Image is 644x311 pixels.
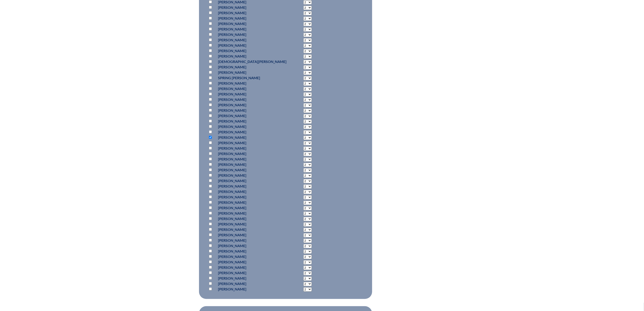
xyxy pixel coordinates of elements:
p: [PERSON_NAME] [218,162,287,167]
p: [PERSON_NAME] [218,189,287,194]
p: [PERSON_NAME] [218,254,287,259]
p: [PERSON_NAME] [218,32,287,37]
p: [PERSON_NAME] [218,113,287,118]
p: [PERSON_NAME] [218,48,287,53]
p: [PERSON_NAME] [218,151,287,156]
p: [PERSON_NAME] [218,108,287,113]
p: [PERSON_NAME] [218,118,287,124]
p: [PERSON_NAME] [218,124,287,129]
p: [PERSON_NAME] [218,146,287,151]
p: [PERSON_NAME] [218,281,287,286]
p: [PERSON_NAME] [218,64,287,70]
p: Spring [PERSON_NAME] [218,75,287,81]
p: [PERSON_NAME] [218,265,287,270]
p: [PERSON_NAME] [218,243,287,248]
p: [PERSON_NAME] [218,37,287,43]
p: [PERSON_NAME] [218,232,287,238]
p: [PERSON_NAME] [218,140,287,146]
p: [PERSON_NAME] [218,276,287,281]
p: [PERSON_NAME] [218,16,287,21]
p: [PERSON_NAME] [218,211,287,216]
p: [PERSON_NAME] [218,81,287,86]
p: [PERSON_NAME] [218,167,287,173]
p: [DEMOGRAPHIC_DATA][PERSON_NAME] [218,59,287,64]
p: [PERSON_NAME] [218,227,287,232]
p: [PERSON_NAME] [218,26,287,32]
p: [PERSON_NAME] [218,129,287,135]
p: [PERSON_NAME] [218,205,287,211]
p: [PERSON_NAME] [218,135,287,140]
p: [PERSON_NAME] [218,70,287,75]
p: [PERSON_NAME] [218,216,287,221]
p: [PERSON_NAME] [218,183,287,189]
p: [PERSON_NAME] [218,156,287,162]
p: [PERSON_NAME] [218,248,287,254]
p: [PERSON_NAME] [218,5,287,10]
p: [PERSON_NAME] [218,178,287,183]
p: [PERSON_NAME] [218,270,287,276]
p: [PERSON_NAME] [218,200,287,205]
p: [PERSON_NAME] [218,221,287,227]
p: [PERSON_NAME] [218,86,287,91]
p: [PERSON_NAME] [218,91,287,97]
p: [PERSON_NAME] [218,194,287,200]
p: [PERSON_NAME] [218,53,287,59]
p: [PERSON_NAME] [218,173,287,178]
p: [PERSON_NAME] [218,43,287,48]
p: [PERSON_NAME] [218,238,287,243]
p: [PERSON_NAME] [218,97,287,102]
p: [PERSON_NAME] [218,286,287,292]
p: [PERSON_NAME] [218,10,287,16]
p: [PERSON_NAME] [218,21,287,26]
p: [PERSON_NAME] [218,102,287,108]
p: [PERSON_NAME] [218,259,287,265]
